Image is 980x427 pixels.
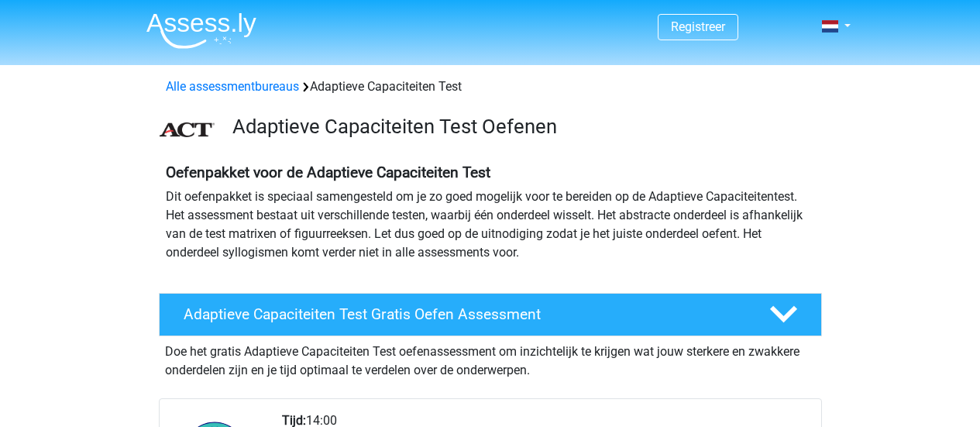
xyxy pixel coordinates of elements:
[166,188,815,262] p: Dit oefenpakket is speciaal samengesteld om je zo goed mogelijk voor te bereiden op de Adaptieve ...
[160,77,821,96] div: Adaptieve Capaciteiten Test
[153,293,828,336] a: Adaptieve Capaciteiten Test Gratis Oefen Assessment
[159,336,822,380] div: Doe het gratis Adaptieve Capaciteiten Test oefenassessment om inzichtelijk te krijgen wat jouw st...
[232,115,810,139] h3: Adaptieve Capaciteiten Test Oefenen
[160,122,215,137] img: ACT
[184,305,744,323] h4: Adaptieve Capaciteiten Test Gratis Oefen Assessment
[166,79,299,94] a: Alle assessmentbureaus
[671,19,725,34] a: Registreer
[146,12,256,49] img: Assessly
[166,164,490,181] b: Oefenpakket voor de Adaptieve Capaciteiten Test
